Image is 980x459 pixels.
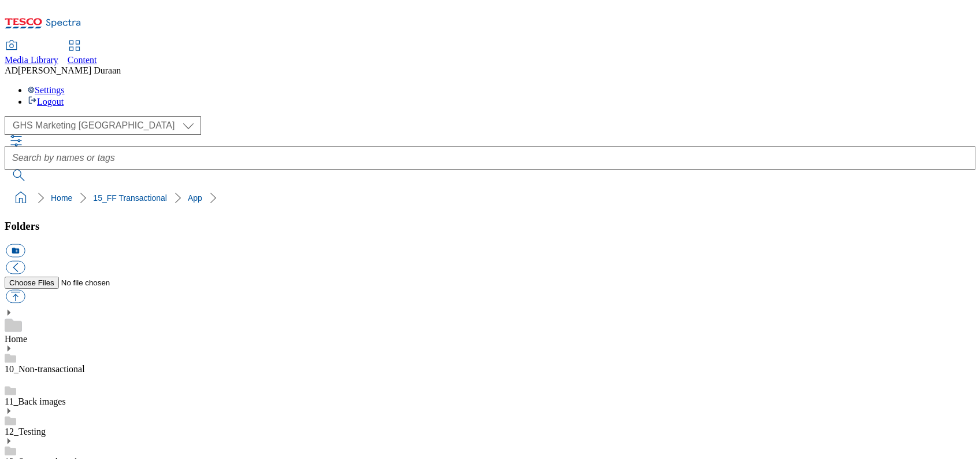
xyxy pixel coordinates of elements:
a: 10_Non-transactional [5,364,85,374]
a: Settings [28,85,65,95]
h3: Folders [5,220,975,233]
span: [PERSON_NAME] Duraan [18,65,121,75]
span: Content [68,55,97,65]
a: 12_Testing [5,427,46,436]
a: Media Library [5,41,58,65]
nav: breadcrumb [5,187,975,209]
input: Search by names or tags [5,146,975,170]
a: 11_Back images [5,396,66,406]
a: home [12,189,30,207]
span: AD [5,65,18,75]
a: 15_FF Transactional [93,193,167,203]
a: Logout [28,97,64,107]
a: Content [68,41,97,65]
a: Home [51,193,72,203]
span: Media Library [5,55,58,65]
a: Home [5,334,27,344]
a: App [188,193,202,203]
